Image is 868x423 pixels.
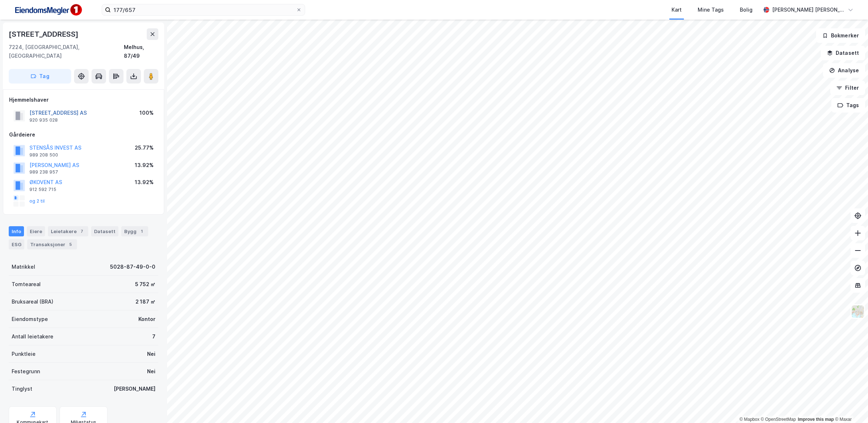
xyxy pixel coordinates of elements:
div: 5028-87-49-0-0 [110,263,155,271]
div: Nei [147,367,155,376]
div: Mine Tags [698,5,724,14]
div: Info [9,226,24,236]
img: F4PB6Px+NJ5v8B7XTbfpPpyloAAAAASUVORK5CYII= [12,2,84,18]
div: Kontor [138,315,155,324]
div: 7 [78,228,85,235]
div: 920 935 028 [29,117,58,123]
div: Punktleie [12,350,36,358]
div: 1 [138,228,145,235]
div: Bruksareal (BRA) [12,297,53,306]
div: Eiendomstype [12,315,48,324]
div: 5 [67,241,74,248]
div: Kart [672,5,682,14]
div: Transaksjoner [27,239,77,249]
div: Nei [147,350,155,358]
a: Mapbox [739,417,759,422]
a: OpenStreetMap [761,417,796,422]
div: 7 [152,332,155,341]
div: Bolig [740,5,753,14]
div: Gårdeiere [9,130,158,139]
div: Datasett [91,226,118,236]
input: Søk på adresse, matrikkel, gårdeiere, leietakere eller personer [111,4,296,15]
div: 13.92% [135,178,154,187]
div: 989 208 500 [29,152,58,158]
div: Antall leietakere [12,332,53,341]
button: Tag [9,69,71,84]
div: ESG [9,239,24,249]
img: Z [851,305,865,318]
button: Bokmerker [816,28,865,43]
div: 5 752 ㎡ [135,280,155,289]
div: Bygg [121,226,148,236]
div: [STREET_ADDRESS] [9,28,80,40]
div: 2 187 ㎡ [135,297,155,306]
iframe: Chat Widget [832,388,868,423]
div: [PERSON_NAME] [PERSON_NAME] [772,5,845,14]
button: Filter [830,81,865,95]
div: Tinglyst [12,385,32,393]
div: Eiere [27,226,45,236]
button: Analyse [823,63,865,78]
div: [PERSON_NAME] [114,385,155,393]
div: 912 592 715 [29,187,56,192]
div: Kontrollprogram for chat [832,388,868,423]
div: 13.92% [135,161,154,170]
div: Tomteareal [12,280,41,289]
div: 25.77% [135,143,154,152]
div: Leietakere [48,226,88,236]
button: Tags [831,98,865,113]
div: Matrikkel [12,263,35,271]
a: Improve this map [798,417,834,422]
button: Datasett [821,46,865,60]
div: 7224, [GEOGRAPHIC_DATA], [GEOGRAPHIC_DATA] [9,43,124,60]
div: 100% [139,109,154,117]
div: 989 238 957 [29,169,58,175]
div: Festegrunn [12,367,40,376]
div: Hjemmelshaver [9,95,158,104]
div: Melhus, 87/49 [124,43,158,60]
